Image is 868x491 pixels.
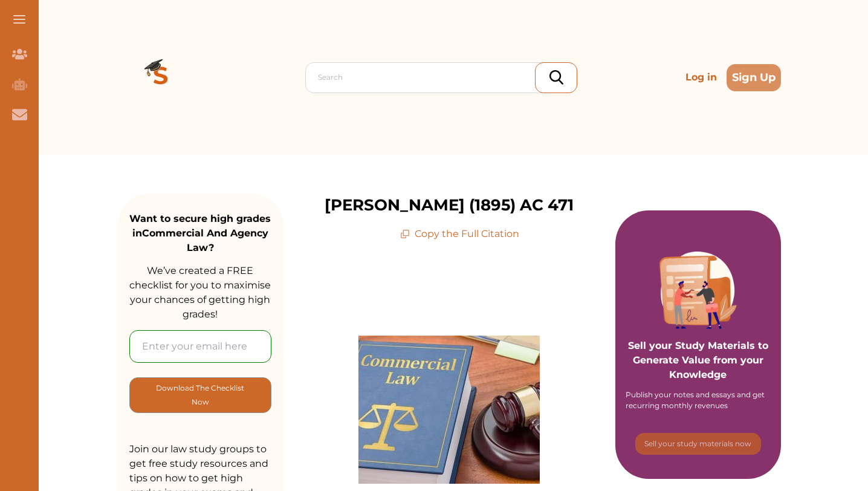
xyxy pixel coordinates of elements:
button: Sign Up [727,64,781,91]
span: We’ve created a FREE checklist for you to maximise your chances of getting high grades! [129,265,271,320]
p: Log in [681,65,722,89]
div: Publish your notes and essays and get recurring monthly revenues [626,389,771,411]
p: Copy the Full Citation [400,227,519,241]
input: Enter your email here [129,330,271,363]
p: Sell your study materials now [644,438,751,449]
img: Commercial-and-Agency-Law-feature-300x245.jpg [358,336,540,484]
button: [object Object] [635,433,761,455]
p: [PERSON_NAME] (1895) AC 471 [325,193,574,217]
p: Download The Checklist Now [154,381,247,409]
button: [object Object] [129,377,271,413]
strong: Want to secure high grades in Commercial And Agency Law ? [129,213,271,253]
img: Purple card image [659,252,737,329]
img: search_icon [549,70,563,85]
img: Logo [117,34,204,121]
p: Sell your Study Materials to Generate Value from your Knowledge [627,305,769,382]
